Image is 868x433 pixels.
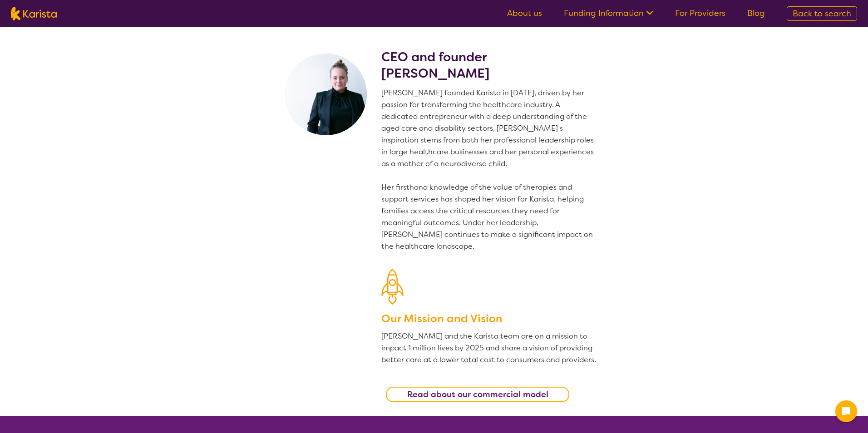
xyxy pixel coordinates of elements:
a: Funding Information [564,8,653,19]
a: For Providers [675,8,725,19]
h2: CEO and founder [PERSON_NAME] [381,49,597,82]
h3: Our Mission and Vision [381,310,597,327]
p: [PERSON_NAME] and the Karista team are on a mission to impact 1 million lives by 2025 and share a... [381,330,597,366]
a: Back to search [787,6,857,21]
a: About us [507,8,542,19]
a: Blog [747,8,765,19]
b: Read about our commercial model [407,389,548,400]
p: [PERSON_NAME] founded Karista in [DATE], driven by her passion for transforming the healthcare in... [381,87,597,252]
img: Karista logo [11,7,57,20]
img: Our Mission [381,269,404,305]
span: Back to search [793,8,851,19]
